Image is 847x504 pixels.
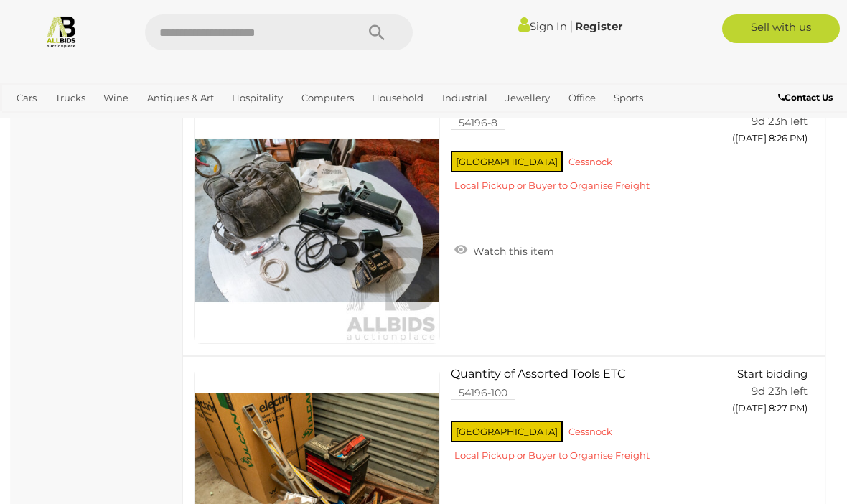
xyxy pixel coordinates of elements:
[778,92,833,103] b: Contact Us
[575,19,622,33] a: Register
[729,368,811,422] a: Start bidding 9d 23h left ([DATE] 8:27 PM)
[436,86,493,110] a: Industrial
[98,86,134,110] a: Wine
[296,86,360,110] a: Computers
[518,19,567,33] a: Sign In
[226,86,289,110] a: Hospitality
[500,86,556,110] a: Jewellery
[341,14,413,50] button: Search
[195,98,439,343] img: 54196-8a.jpg
[366,86,429,110] a: Household
[45,14,78,48] img: Allbids.com.au
[737,367,808,381] span: Start bidding
[462,368,708,472] a: Quantity of Assorted Tools ETC 54196-100 [GEOGRAPHIC_DATA] Cessnock Local Pickup or Buyer to Orga...
[462,98,708,202] a: Retro National Colour Video Camera 54196-8 [GEOGRAPHIC_DATA] Cessnock Local Pickup or Buyer to Or...
[11,86,42,110] a: Cars
[729,98,811,152] a: Start bidding 9d 23h left ([DATE] 8:26 PM)
[451,239,558,261] a: Watch this item
[50,86,91,110] a: Trucks
[569,18,573,34] span: |
[563,86,602,110] a: Office
[778,90,836,106] a: Contact Us
[608,86,649,110] a: Sports
[722,14,840,43] a: Sell with us
[11,110,124,134] a: [GEOGRAPHIC_DATA]
[141,86,220,110] a: Antiques & Art
[469,245,554,258] span: Watch this item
